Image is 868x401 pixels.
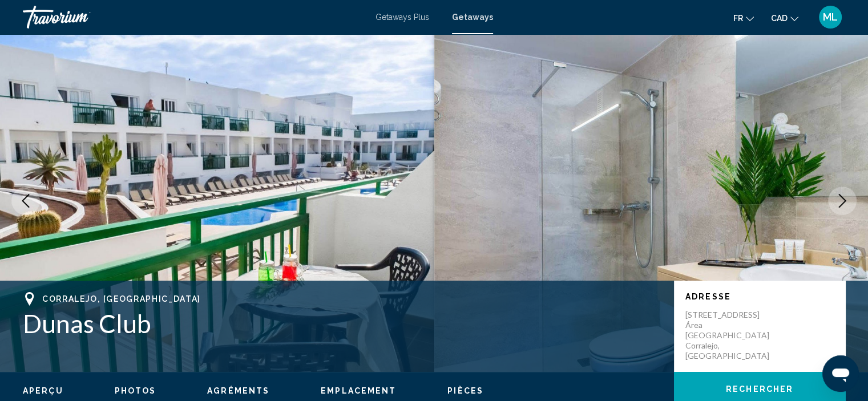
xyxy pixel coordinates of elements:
[822,355,859,392] iframe: Bouton de lancement de la fenêtre de messagerie
[447,386,483,396] button: Pièces
[685,292,834,301] p: Adresse
[733,14,743,23] span: fr
[376,13,429,22] a: Getaways Plus
[207,386,269,396] button: Agréments
[11,187,40,215] button: Previous image
[771,14,788,23] span: CAD
[115,386,156,396] button: Photos
[321,386,396,396] button: Emplacement
[207,386,269,395] span: Agréments
[23,386,63,396] button: Aperçu
[771,10,798,26] button: Change currency
[815,5,845,29] button: User Menu
[726,385,793,394] span: Rechercher
[823,11,838,23] span: ML
[23,309,663,338] h1: Dunas Club
[23,6,364,29] a: Travorium
[115,386,156,395] span: Photos
[42,294,201,303] span: Corralejo, [GEOGRAPHIC_DATA]
[828,187,857,215] button: Next image
[733,10,754,26] button: Change language
[452,13,493,22] a: Getaways
[685,310,777,361] p: [STREET_ADDRESS] Área [GEOGRAPHIC_DATA] Corralejo, [GEOGRAPHIC_DATA]
[447,386,483,395] span: Pièces
[23,386,63,395] span: Aperçu
[321,386,396,395] span: Emplacement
